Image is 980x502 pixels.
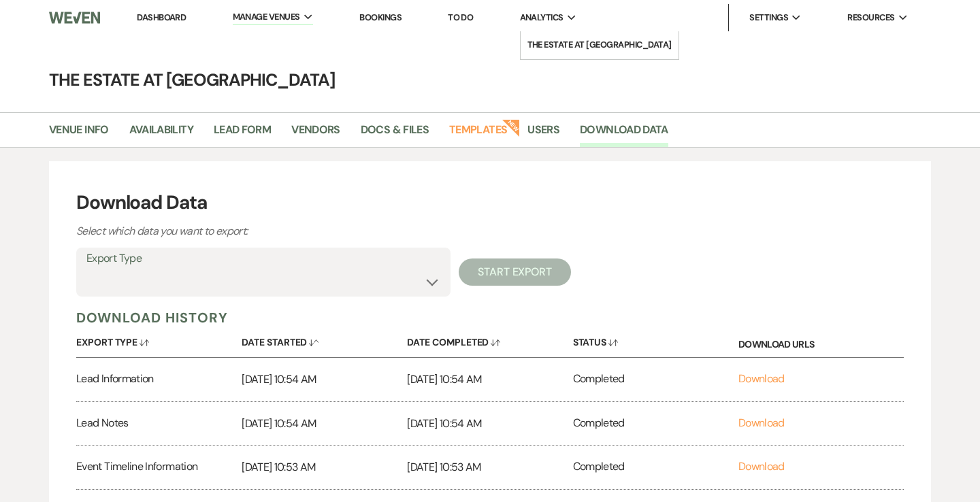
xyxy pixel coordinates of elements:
h5: Download History [76,309,904,327]
button: Date Started [242,327,407,353]
span: Settings [749,11,788,24]
a: Lead Form [214,121,271,147]
button: Export Type [76,327,242,353]
p: [DATE] 10:54 AM [242,415,407,433]
img: Weven Logo [49,3,100,32]
a: Download [738,459,785,473]
div: Completed [573,446,738,489]
button: Status [573,327,738,353]
button: Start Export [459,258,571,286]
a: The Estate at [GEOGRAPHIC_DATA] [521,31,679,58]
a: Bookings [359,12,402,23]
p: [DATE] 10:54 AM [407,371,572,388]
a: Download Data [580,121,668,147]
div: Event Timeline Information [76,446,242,489]
a: Availability [129,121,193,147]
li: The Estate at [GEOGRAPHIC_DATA] [527,38,672,52]
a: Download [738,416,785,430]
strong: New [502,118,521,137]
a: Users [527,121,559,147]
a: Vendors [291,121,340,147]
p: [DATE] 10:54 AM [407,415,572,433]
div: Completed [573,402,738,446]
button: Date Completed [407,327,572,353]
div: Lead Information [76,358,242,401]
div: Lead Notes [76,402,242,446]
a: Dashboard [137,12,186,23]
span: Analytics [520,11,563,24]
a: To Do [448,12,473,23]
span: Resources [847,11,894,24]
div: Completed [573,358,738,401]
a: Templates [449,121,507,147]
div: Download URLs [738,327,904,357]
a: Download [738,371,785,386]
a: Venue Info [49,121,109,147]
h3: Download Data [76,188,904,217]
p: [DATE] 10:53 AM [407,458,572,476]
p: Select which data you want to export: [76,222,553,240]
p: [DATE] 10:53 AM [242,458,407,476]
p: [DATE] 10:54 AM [242,371,407,388]
label: Export Type [86,249,440,269]
a: Docs & Files [361,121,429,147]
span: Manage Venues [233,10,300,24]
